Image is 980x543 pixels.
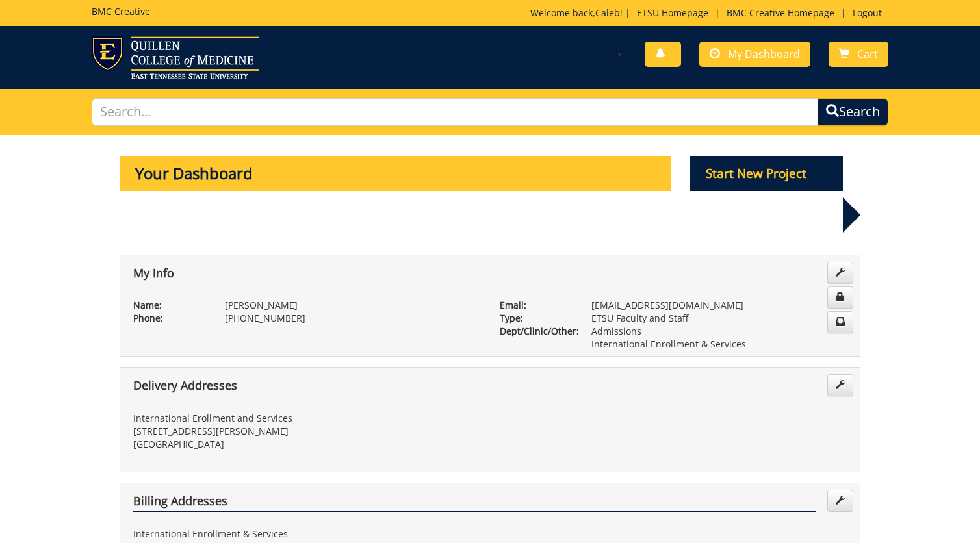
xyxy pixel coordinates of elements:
p: [PHONE_NUMBER] [225,312,480,325]
a: Start New Project [690,168,844,181]
a: Change Password [827,286,853,309]
p: [EMAIL_ADDRESS][DOMAIN_NAME] [591,299,847,312]
a: BMC Creative Homepage [720,6,841,19]
a: Change Communication Preferences [827,311,853,333]
p: Your Dashboard [120,156,671,191]
a: Logout [846,6,888,19]
h4: My Info [133,267,816,284]
input: Search... [92,98,819,126]
a: Edit Addresses [827,374,853,396]
img: ETSU logo [92,36,259,79]
p: Phone: [133,312,205,325]
h4: Delivery Addresses [133,379,816,396]
p: Dept/Clinic/Other: [500,325,572,338]
a: My Dashboard [699,42,810,67]
p: Start New Project [690,156,844,191]
p: International Enrollment & Services [591,338,847,351]
h5: BMC Creative [92,6,150,16]
h4: Billing Addresses [133,495,816,512]
p: Email: [500,299,572,312]
p: [STREET_ADDRESS][PERSON_NAME] [133,425,480,438]
p: International Erollment and Services [133,412,480,425]
p: International Enrollment & Services [133,527,480,540]
p: Admissions [591,325,847,338]
span: My Dashboard [728,47,800,61]
p: Welcome back, ! | | | [530,6,888,19]
a: ETSU Homepage [630,6,715,19]
p: [PERSON_NAME] [225,299,480,312]
p: Type: [500,312,572,325]
p: ETSU Faculty and Staff [591,312,847,325]
a: Cart [829,42,888,67]
p: [GEOGRAPHIC_DATA] [133,438,480,451]
a: Edit Addresses [827,490,853,512]
button: Search [818,98,888,126]
a: Caleb [595,6,620,19]
a: Edit Info [827,262,853,284]
p: Name: [133,299,205,312]
span: Cart [857,47,878,61]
